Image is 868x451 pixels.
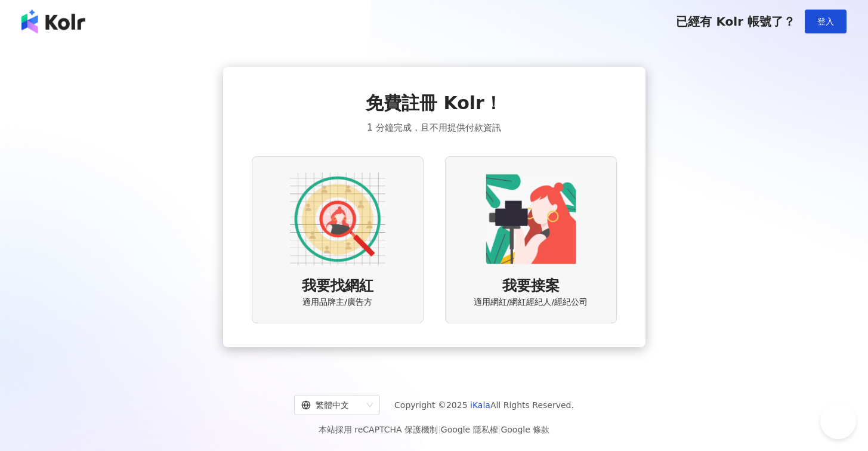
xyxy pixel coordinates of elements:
span: 登入 [817,17,834,26]
span: 適用品牌主/廣告方 [302,296,372,308]
iframe: Help Scout Beacon - Open [820,403,856,439]
span: | [438,425,441,434]
span: | [498,425,501,434]
a: iKala [470,400,490,410]
button: 登入 [805,10,847,33]
span: 本站採用 reCAPTCHA 保護機制 [319,422,549,437]
span: 1 分鐘完成，且不用提供付款資訊 [367,121,501,135]
span: Copyright © 2025 All Rights Reserved. [394,398,574,412]
span: 已經有 Kolr 帳號了？ [676,14,795,29]
span: 免費註冊 Kolr！ [366,91,502,116]
span: 適用網紅/網紅經紀人/經紀公司 [474,296,588,308]
img: logo [21,10,85,33]
div: 繁體中文 [301,396,362,415]
img: AD identity option [290,171,385,267]
a: Google 隱私權 [441,425,498,434]
span: 我要接案 [502,276,560,296]
a: Google 條款 [501,425,549,434]
img: KOL identity option [483,171,579,267]
span: 我要找網紅 [302,276,373,296]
